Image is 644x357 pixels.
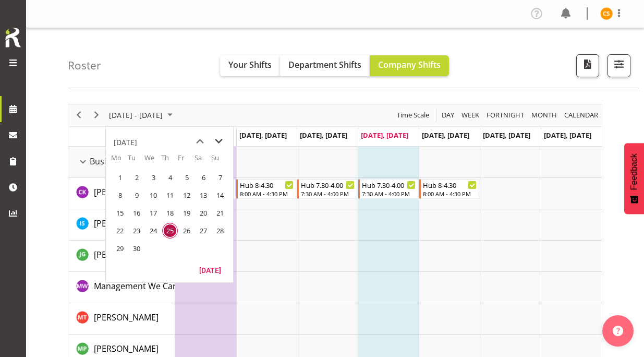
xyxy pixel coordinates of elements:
[358,179,418,199] div: Chloe Kim"s event - Hub 7.30-4.00 Begin From Thursday, September 25, 2025 at 7:30:00 AM GMT+12:00...
[94,248,159,261] a: [PERSON_NAME]
[544,130,591,140] span: [DATE], [DATE]
[68,272,175,303] td: Management We Care resource
[179,187,195,203] span: Friday, September 12, 2025
[530,109,559,122] button: Timeline Month
[370,55,449,76] button: Company Shifts
[576,54,599,77] button: Download a PDF of the roster according to the set date range.
[396,109,430,122] span: Time Scale
[162,205,178,221] span: Thursday, September 18, 2025
[600,7,613,20] img: catherine-stewart11254.jpg
[129,170,144,185] span: Tuesday, September 2, 2025
[145,205,161,221] span: Wednesday, September 17, 2025
[68,147,175,178] td: Business Support Office resource
[68,59,101,72] h4: Roster
[297,179,357,199] div: Chloe Kim"s event - Hub 7.30-4.00 Begin From Wednesday, September 24, 2025 at 7:30:00 AM GMT+12:0...
[179,223,195,239] span: Friday, September 26, 2025
[94,312,159,323] span: [PERSON_NAME]
[112,187,128,203] span: Monday, September 8, 2025
[162,170,178,185] span: Thursday, September 4, 2025
[460,109,481,122] button: Timeline Week
[422,130,469,140] span: [DATE], [DATE]
[72,109,86,122] button: Previous
[212,170,228,185] span: Sunday, September 7, 2025
[440,109,456,122] button: Timeline Day
[145,170,161,185] span: Wednesday, September 3, 2025
[179,170,195,185] span: Friday, September 5, 2025
[220,55,280,76] button: Your Shifts
[196,170,211,185] span: Saturday, September 6, 2025
[361,130,408,140] span: [DATE], [DATE]
[108,109,164,122] span: [DATE] - [DATE]
[112,205,128,221] span: Monday, September 15, 2025
[94,186,159,198] a: [PERSON_NAME]
[240,180,294,190] div: Hub 8-4.30
[94,311,159,324] a: [PERSON_NAME]
[192,263,228,277] button: Today
[129,241,144,256] span: Tuesday, September 30, 2025
[112,170,128,185] span: Monday, September 1, 2025
[128,153,144,169] th: Tu
[94,217,159,230] a: [PERSON_NAME]
[362,189,416,198] div: 7:30 AM - 4:00 PM
[196,205,211,221] span: Saturday, September 20, 2025
[68,209,175,241] td: Isabel Simcox resource
[613,326,623,336] img: help-xxl-2.png
[196,223,211,239] span: Saturday, September 27, 2025
[423,180,477,190] div: Hub 8-4.30
[195,153,211,169] th: Sa
[196,187,211,203] span: Saturday, September 13, 2025
[178,153,195,169] th: Fr
[240,189,294,198] div: 8:00 AM - 4:30 PM
[563,109,599,122] span: calendar
[112,223,128,239] span: Monday, September 22, 2025
[161,153,178,169] th: Th
[301,189,355,198] div: 7:30 AM - 4:00 PM
[88,104,105,126] div: next period
[94,280,181,292] a: Management We Care
[378,59,441,70] span: Company Shifts
[211,153,228,169] th: Su
[483,130,530,140] span: [DATE], [DATE]
[145,187,161,203] span: Wednesday, September 10, 2025
[112,241,128,256] span: Monday, September 29, 2025
[70,104,88,126] div: previous period
[68,241,175,272] td: Janine Grundler resource
[94,218,159,229] span: [PERSON_NAME]
[190,132,209,151] button: previous month
[68,178,175,209] td: Chloe Kim resource
[236,179,296,199] div: Chloe Kim"s event - Hub 8-4.30 Begin From Tuesday, September 23, 2025 at 8:00:00 AM GMT+12:00 End...
[629,153,639,190] span: Feedback
[68,303,175,335] td: Michelle Thomas resource
[105,104,179,126] div: September 22 - 28, 2025
[90,155,184,168] span: Business Support Office
[129,187,144,203] span: Tuesday, September 9, 2025
[212,223,228,239] span: Sunday, September 28, 2025
[530,109,558,122] span: Month
[288,59,361,70] span: Department Shifts
[280,55,370,76] button: Department Shifts
[212,205,228,221] span: Sunday, September 21, 2025
[144,153,161,169] th: We
[239,130,287,140] span: [DATE], [DATE]
[441,109,455,122] span: Day
[162,187,178,203] span: Thursday, September 11, 2025
[94,249,159,260] span: [PERSON_NAME]
[212,187,228,203] span: Sunday, September 14, 2025
[162,223,178,239] span: Thursday, September 25, 2025
[129,223,144,239] span: Tuesday, September 23, 2025
[423,189,477,198] div: 8:00 AM - 4:30 PM
[209,132,228,151] button: next month
[114,132,137,153] div: title
[419,179,479,199] div: Chloe Kim"s event - Hub 8-4.30 Begin From Friday, September 26, 2025 at 8:00:00 AM GMT+12:00 Ends...
[485,109,525,122] span: Fortnight
[111,153,128,169] th: Mo
[300,130,347,140] span: [DATE], [DATE]
[624,143,644,214] button: Feedback - Show survey
[145,223,161,239] span: Wednesday, September 24, 2025
[301,180,355,190] div: Hub 7.30-4.00
[362,180,416,190] div: Hub 7.30-4.00
[3,26,23,49] img: Rosterit icon logo
[179,205,195,221] span: Friday, September 19, 2025
[460,109,480,122] span: Week
[94,280,181,292] span: Management We Care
